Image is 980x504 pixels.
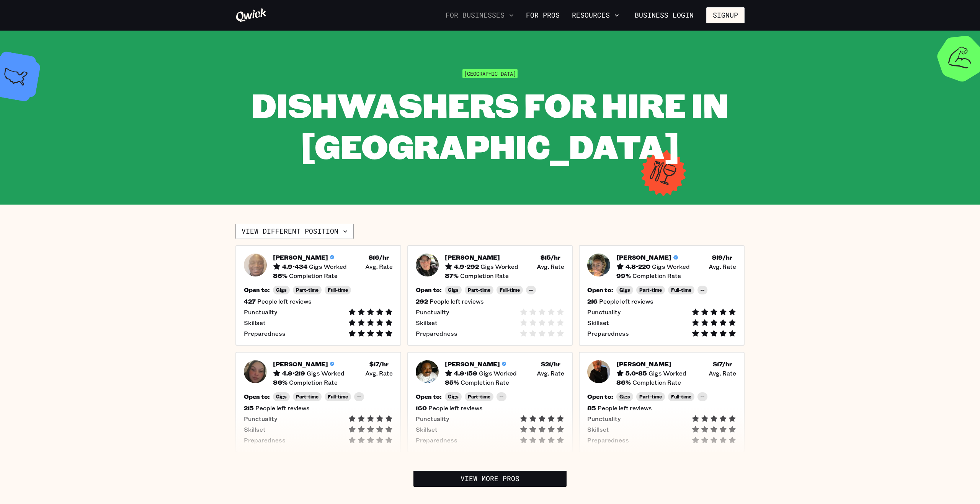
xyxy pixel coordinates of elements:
h5: 4.9 • 159 [454,369,477,377]
button: Pro headshot[PERSON_NAME]4.9•219Gigs Worked$17/hr Avg. Rate86%Completion RateOpen to:GigsPart-tim... [235,352,401,452]
span: Gigs [276,287,287,293]
span: Full-time [671,394,691,400]
span: Preparedness [416,330,457,337]
button: Resources [569,9,622,22]
span: Gigs Worked [648,369,686,377]
h5: $ 15 /hr [541,254,560,261]
h5: Open to: [587,393,613,400]
h5: 215 [244,404,254,412]
h5: 427 [244,298,256,305]
span: Gigs [448,394,459,400]
span: Avg. Rate [537,263,564,270]
h5: 85 % [445,379,459,386]
a: Pro headshot[PERSON_NAME]5.0•85Gigs Worked$17/hr Avg. Rate86%Completion RateOpen to:GigsPart-time... [579,352,745,452]
h5: 4.8 • 220 [626,263,650,270]
img: Pro headshot [244,254,267,276]
span: People left reviews [428,404,483,412]
span: Skillset [416,426,438,433]
span: Completion Rate [460,272,509,280]
span: Avg. Rate [537,369,564,377]
button: Pro headshot[PERSON_NAME]4.9•159Gigs Worked$21/hr Avg. Rate85%Completion RateOpen to:GigsPart-tim... [407,352,573,452]
span: Completion Rate [289,379,338,386]
h5: Open to: [587,286,613,294]
h5: 86 % [616,379,631,386]
img: Pro headshot [587,360,610,383]
span: Part-time [296,394,318,400]
span: Gigs Worked [479,369,517,377]
h5: $ 21 /hr [541,360,560,368]
h5: [PERSON_NAME] [616,254,671,261]
span: Completion Rate [632,379,681,386]
button: Signup [706,7,745,23]
h5: Open to: [244,393,270,400]
span: Skillset [244,426,266,433]
span: Gigs Worked [652,263,690,270]
span: Punctuality [587,308,621,316]
span: -- [529,287,533,293]
h5: Open to: [244,286,270,294]
span: Gigs Worked [480,263,518,270]
span: Gigs [276,394,287,400]
h5: $ 17 /hr [369,360,389,368]
span: Dishwashers for Hire in [GEOGRAPHIC_DATA] [252,83,728,168]
span: Part-time [468,287,490,293]
span: Gigs [619,394,630,400]
span: Completion Rate [461,379,509,386]
span: People left reviews [257,298,312,305]
span: Completion Rate [632,272,681,280]
span: Avg. Rate [365,263,393,270]
h5: 292 [416,298,428,305]
span: Completion Rate [289,272,338,280]
h5: [PERSON_NAME] [616,360,671,368]
h5: 87 % [445,272,459,280]
h5: Open to: [416,393,442,400]
button: Pro headshot[PERSON_NAME]4.9•434Gigs Worked$16/hr Avg. Rate86%Completion RateOpen to:GigsPart-tim... [235,245,401,346]
a: For Pros [523,9,563,22]
span: Punctuality [416,415,449,423]
span: Avg. Rate [365,369,393,377]
span: Full-time [328,287,348,293]
h5: [PERSON_NAME] [445,360,500,368]
span: Part-time [296,287,318,293]
h5: $ 17 /hr [713,360,732,368]
span: Preparedness [244,436,286,444]
span: People left reviews [599,298,653,305]
span: Preparedness [416,436,457,444]
span: -- [357,394,361,400]
h5: 160 [416,404,427,412]
h5: 99 % [616,272,631,280]
h5: 85 [587,404,596,412]
span: Punctuality [416,308,449,316]
span: [GEOGRAPHIC_DATA] [462,69,518,78]
span: Full-time [328,394,348,400]
span: Part-time [468,394,490,400]
h5: 86 % [273,379,287,386]
span: Skillset [587,319,609,327]
h5: $ 16 /hr [369,254,389,261]
span: People left reviews [430,298,484,305]
h5: [PERSON_NAME] [445,254,500,261]
img: Pro headshot [416,254,439,276]
a: Pro headshot[PERSON_NAME]4.8•220Gigs Worked$19/hr Avg. Rate99%Completion RateOpen to:GigsPart-tim... [579,245,745,346]
span: Punctuality [587,415,621,423]
span: Gigs [619,287,630,293]
span: Full-time [671,287,691,293]
span: Skillset [416,319,438,327]
span: Part-time [639,287,662,293]
span: Preparedness [587,436,629,444]
a: Pro headshot[PERSON_NAME]4.9•292Gigs Worked$15/hr Avg. Rate87%Completion RateOpen to:GigsPart-tim... [407,245,573,346]
button: View different position [235,224,354,239]
a: Business Login [628,7,700,23]
img: Pro headshot [416,360,439,383]
span: Gigs Worked [309,263,347,270]
span: Skillset [587,426,609,433]
span: -- [701,394,704,400]
span: Gigs [448,287,459,293]
span: Skillset [244,319,266,327]
button: For Businesses [443,9,517,22]
span: -- [701,287,704,293]
h5: $ 19 /hr [712,254,732,261]
span: Preparedness [587,330,629,337]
